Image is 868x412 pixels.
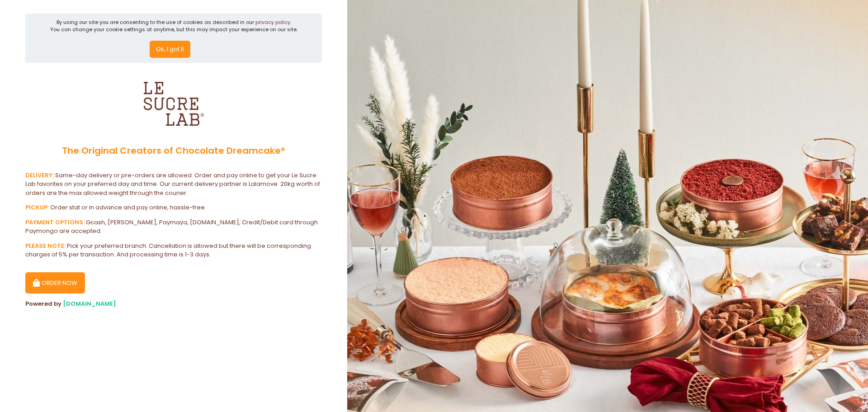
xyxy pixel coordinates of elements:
[25,218,322,236] div: Gcash, [PERSON_NAME], Paymaya, [DOMAIN_NAME], Credit/Debit card through Paymongo are accepted.
[25,203,322,212] div: Order stat or in advance and pay online, hassle-free
[25,171,54,180] b: DELIVERY:
[25,242,322,259] div: Pick your preferred branch. Cancellation is allowed but there will be corresponding charges of 5%...
[255,19,291,26] a: privacy policy.
[25,272,85,294] button: ORDER NOW
[25,171,322,198] div: Same-day delivery or pre-orders are allowed. Order and pay online to get your Le Sucre Lab favori...
[63,299,116,308] a: [DOMAIN_NAME]
[25,299,322,308] div: Powered by
[150,41,190,58] button: Ok, I got it
[138,69,206,137] img: Le Sucre Lab
[25,137,322,165] div: The Original Creators of Chocolate Dreamcake®
[50,19,297,33] div: By using our site you are consenting to the use of cookies as described in our You can change you...
[25,203,49,212] b: PICKUP:
[25,218,85,227] b: PAYMENT OPTIONS:
[25,242,66,250] b: PLEASE NOTE:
